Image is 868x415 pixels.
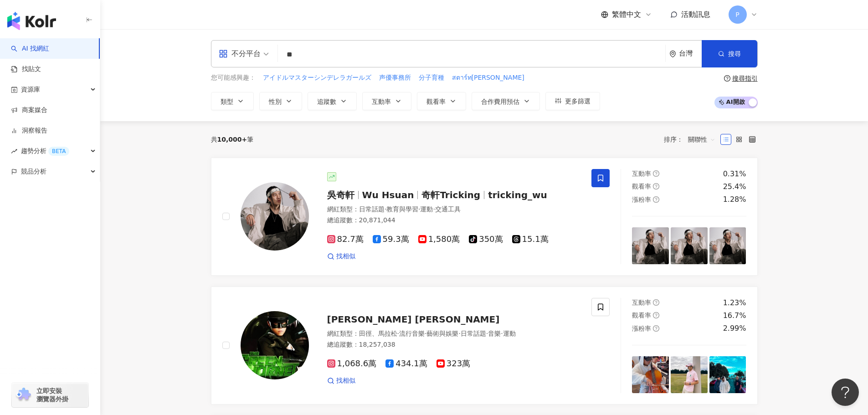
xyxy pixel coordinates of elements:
[21,79,40,100] span: 資源庫
[11,148,17,154] span: rise
[419,73,444,82] span: 分子育種
[211,73,256,82] span: 您可能感興趣：
[461,330,486,337] span: 日常話題
[723,195,746,205] div: 1.28%
[653,312,659,318] span: question-circle
[221,98,233,105] span: 類型
[545,92,600,110] button: 更多篩選
[632,312,651,319] span: 觀看率
[11,126,47,135] a: 洞察報告
[688,132,715,147] span: 關聯性
[11,44,49,53] a: searchAI 找網紅
[359,330,397,337] span: 田徑、馬拉松
[211,287,758,405] a: KOL Avatar[PERSON_NAME] [PERSON_NAME]網紅類型：田徑、馬拉松·流行音樂·藝術與娛樂·日常話題·音樂·運動總追蹤數：18,257,0381,068.6萬434....
[709,227,746,264] img: post-image
[327,216,581,225] div: 總追蹤數 ： 20,871,044
[308,92,357,110] button: 追蹤數
[327,235,364,244] span: 82.7萬
[632,170,651,177] span: 互動率
[386,205,418,213] span: 教育與學習
[259,92,302,110] button: 性別
[362,190,414,200] span: Wu Hsuan
[7,12,56,30] img: logo
[632,325,651,332] span: 漲粉率
[385,359,427,369] span: 434.1萬
[486,330,488,337] span: ·
[418,205,420,213] span: ·
[397,330,399,337] span: ·
[723,323,746,333] div: 2.99%
[565,97,591,105] span: 更多篩選
[723,182,746,192] div: 25.4%
[362,92,411,110] button: 互動率
[632,196,651,203] span: 漲粉率
[709,356,746,393] img: post-image
[21,141,69,161] span: 趨勢分析
[327,190,354,200] span: 吳奇軒
[327,359,377,369] span: 1,068.6萬
[418,235,460,244] span: 1,580萬
[327,205,581,214] div: 網紅類型 ：
[669,51,676,57] span: environment
[664,132,720,147] div: 排序：
[653,170,659,177] span: question-circle
[379,73,411,82] span: 声優事務所
[472,92,540,110] button: 合作費用預估
[702,40,757,67] button: 搜尋
[832,379,859,406] iframe: Help Scout Beacon - Open
[15,388,32,402] img: chrome extension
[481,98,519,105] span: 合作費用預估
[435,205,461,213] span: 交通工具
[48,147,69,156] div: BETA
[501,330,503,337] span: ·
[420,205,433,213] span: 運動
[211,136,254,143] div: 共 筆
[241,311,309,379] img: KOL Avatar
[327,329,581,338] div: 網紅類型 ：
[317,98,336,105] span: 追蹤數
[211,92,254,110] button: 類型
[426,98,446,105] span: 觀看率
[219,46,261,61] div: 不分平台
[458,330,460,337] span: ·
[653,196,659,203] span: question-circle
[36,387,68,403] span: 立即安裝 瀏覽器外掛
[723,169,746,179] div: 0.31%
[327,376,355,385] a: 找相似
[452,73,525,83] button: สตาร์ท[PERSON_NAME]
[724,75,730,82] span: question-circle
[11,106,47,115] a: 商案媒合
[671,356,708,393] img: post-image
[512,235,549,244] span: 15.1萬
[679,50,702,57] div: 台灣
[732,75,758,82] div: 搜尋指引
[21,161,46,182] span: 競品分析
[735,10,739,20] span: P
[262,73,372,83] button: アイドルマスターシンデレラガールズ
[241,182,309,251] img: KOL Avatar
[503,330,516,337] span: 運動
[327,314,500,325] span: [PERSON_NAME] [PERSON_NAME]
[417,92,466,110] button: 觀看率
[426,330,458,337] span: 藝術與娛樂
[219,49,228,58] span: appstore
[632,299,651,306] span: 互動率
[653,299,659,306] span: question-circle
[723,298,746,308] div: 1.23%
[632,183,651,190] span: 觀看率
[653,325,659,332] span: question-circle
[452,73,524,82] span: สตาร์ท[PERSON_NAME]
[336,376,355,385] span: 找相似
[399,330,425,337] span: 流行音樂
[211,158,758,276] a: KOL Avatar吳奇軒Wu Hsuan奇軒Trickingtricking_wu網紅類型：日常話題·教育與學習·運動·交通工具總追蹤數：20,871,04482.7萬59.3萬1,580萬3...
[327,340,581,349] div: 總追蹤數 ： 18,257,038
[217,136,247,143] span: 10,000+
[327,252,355,261] a: 找相似
[12,383,88,407] a: chrome extension立即安裝 瀏覽器外掛
[723,311,746,321] div: 16.7%
[11,65,41,74] a: 找貼文
[632,227,669,264] img: post-image
[418,73,445,83] button: 分子育種
[263,73,371,82] span: アイドルマスターシンデレラガールズ
[359,205,385,213] span: 日常話題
